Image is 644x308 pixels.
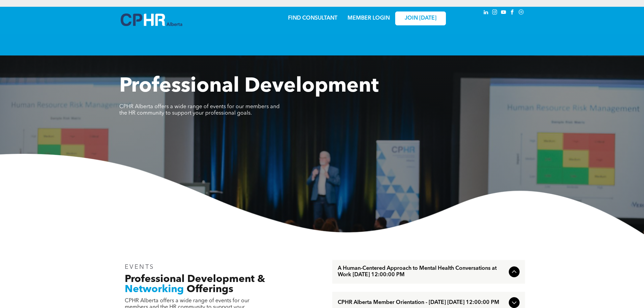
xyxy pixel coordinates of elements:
[119,104,280,116] span: CPHR Alberta offers a wide range of events for our members and the HR community to support your p...
[125,274,265,284] span: Professional Development &
[395,11,446,25] a: JOIN [DATE]
[121,14,182,26] img: A blue and white logo for cp alberta
[338,265,506,278] span: A Human-Centered Approach to Mental Health Conversations at Work [DATE] 12:00:00 PM
[288,16,337,21] a: FIND CONSULTANT
[187,284,233,294] span: Offerings
[405,15,436,22] span: JOIN [DATE]
[500,8,507,18] a: youtube
[125,284,184,294] span: Networking
[119,76,379,97] span: Professional Development
[348,16,390,21] a: MEMBER LOGIN
[491,8,499,18] a: instagram
[509,8,516,18] a: facebook
[482,8,490,18] a: linkedin
[338,300,506,306] span: CPHR Alberta Member Orientation - [DATE] [DATE] 12:00:00 PM
[518,8,525,18] a: Social network
[125,264,155,270] span: EVENTS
